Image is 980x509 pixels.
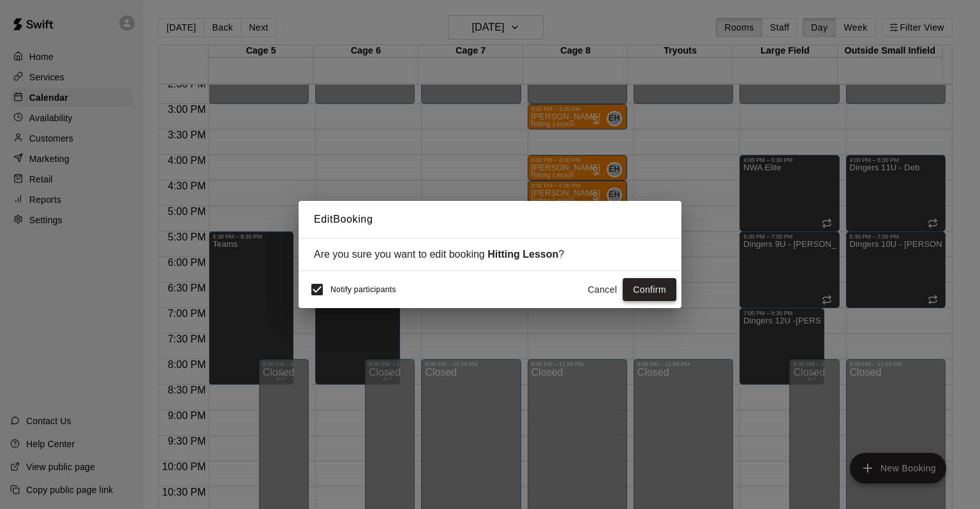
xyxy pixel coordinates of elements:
button: Confirm [623,278,676,302]
div: Are you sure you want to edit booking ? [314,249,666,260]
strong: Hitting Lesson [487,249,558,260]
button: Cancel [582,278,623,302]
span: Notify participants [330,285,396,294]
h2: Edit Booking [299,201,681,238]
